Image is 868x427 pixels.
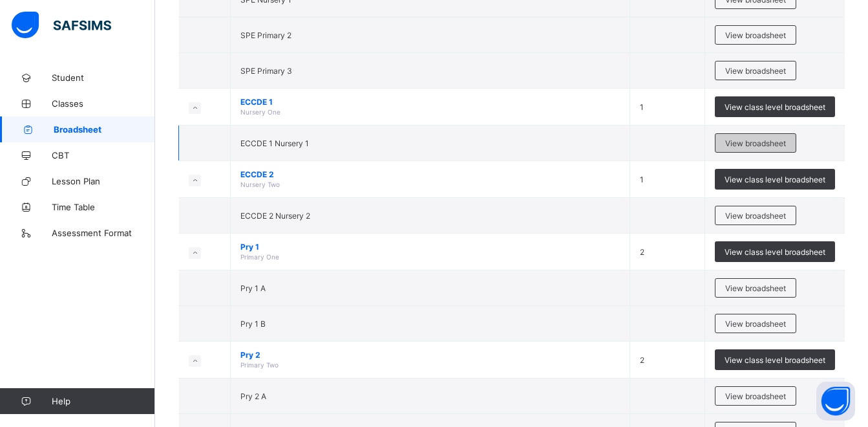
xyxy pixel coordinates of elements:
[240,283,266,293] span: Pry 1 A
[640,355,644,365] span: 2
[725,175,825,184] span: View class level broadsheet
[240,170,620,179] span: ECCDE 2
[240,181,280,188] span: Nursery Two
[725,211,786,221] span: View broadsheet
[240,242,620,252] span: Pry 1
[640,247,644,257] span: 2
[240,66,292,76] span: SPE Primary 3
[52,150,155,160] span: CBT
[715,206,796,215] a: View broadsheet
[240,211,310,221] span: ECCDE 2 Nursery 2
[240,253,279,261] span: Primary One
[52,176,155,186] span: Lesson Plan
[715,25,796,35] a: View broadsheet
[725,391,786,401] span: View broadsheet
[240,138,309,148] span: ECCDE 1 Nursery 1
[52,72,155,83] span: Student
[12,12,111,39] img: safsims
[715,278,796,288] a: View broadsheet
[725,66,786,76] span: View broadsheet
[52,396,154,406] span: Help
[715,386,796,396] a: View broadsheet
[725,283,786,293] span: View broadsheet
[52,98,155,109] span: Classes
[725,30,786,40] span: View broadsheet
[240,97,620,107] span: ECCDE 1
[725,247,825,257] span: View class level broadsheet
[715,133,796,143] a: View broadsheet
[640,102,644,112] span: 1
[240,319,266,329] span: Pry 1 B
[715,61,796,71] a: View broadsheet
[240,30,291,40] span: SPE Primary 2
[725,102,825,112] span: View class level broadsheet
[725,355,825,365] span: View class level broadsheet
[715,169,835,179] a: View class level broadsheet
[725,138,786,148] span: View broadsheet
[816,382,855,421] button: Open asap
[240,108,281,116] span: Nursery One
[52,202,155,212] span: Time Table
[715,349,835,359] a: View class level broadsheet
[640,175,644,184] span: 1
[715,314,796,323] a: View broadsheet
[240,391,266,401] span: Pry 2 A
[52,228,155,238] span: Assessment Format
[240,361,279,369] span: Primary Two
[725,319,786,329] span: View broadsheet
[240,350,620,360] span: Pry 2
[715,96,835,106] a: View class level broadsheet
[54,124,155,135] span: Broadsheet
[715,241,835,251] a: View class level broadsheet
